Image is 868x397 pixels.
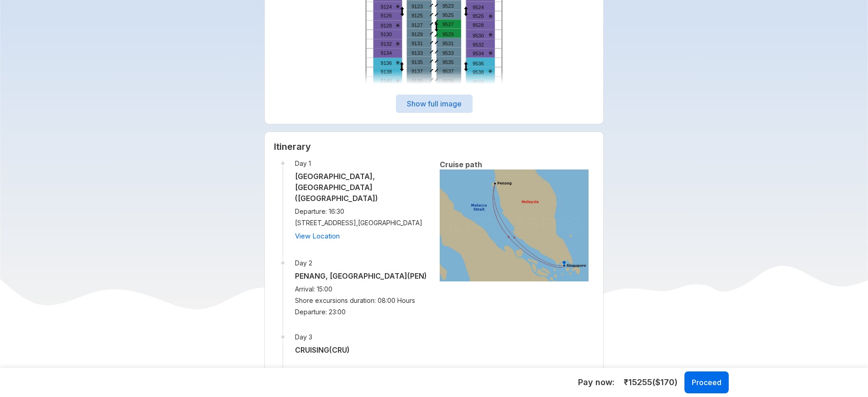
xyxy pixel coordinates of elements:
span: Departure: 16:30 [295,207,428,215]
h6: Cruise path [440,159,589,169]
span: Departure: 23:00 [295,308,428,316]
span: Day 1 [295,159,428,167]
button: Show full image [396,95,473,113]
button: Proceed [684,371,729,393]
h3: Itinerary [274,141,594,152]
span: Day 3 [295,333,428,341]
h5: CRUISING (CRU) [295,344,428,355]
span: Shore excursions duration: 08:00 Hours [295,296,428,304]
span: ₹ 15255 ($ 170 ) [624,376,678,388]
a: View Location [295,232,340,240]
h5: PENANG, [GEOGRAPHIC_DATA] (PEN) [295,270,428,281]
span: Day 2 [295,259,428,267]
span: Arrival: 15:00 [295,285,428,293]
span: [STREET_ADDRESS] , [GEOGRAPHIC_DATA] [295,219,428,227]
h5: [GEOGRAPHIC_DATA], [GEOGRAPHIC_DATA] ([GEOGRAPHIC_DATA]) [295,171,428,204]
h5: Pay now : [578,377,615,388]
